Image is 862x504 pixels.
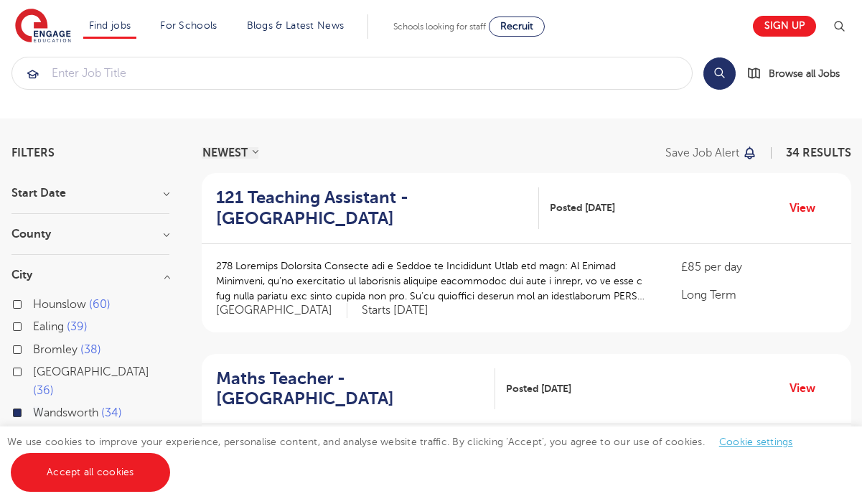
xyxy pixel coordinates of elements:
span: Browse all Jobs [769,65,840,82]
a: For Schools [160,20,217,31]
span: 60 [89,298,111,311]
span: 36 [33,384,54,397]
p: £85 per day [681,258,836,276]
span: Posted [DATE] [506,381,571,396]
a: Maths Teacher - [GEOGRAPHIC_DATA] [216,368,495,410]
p: Starts [DATE] [362,303,428,318]
h2: 121 Teaching Assistant - [GEOGRAPHIC_DATA] [216,187,528,229]
span: Filters [11,147,55,159]
button: Save job alert [665,147,758,159]
h3: County [11,228,169,240]
input: Bromley 38 [33,343,42,353]
span: Schools looking for staff [393,22,486,32]
a: 121 Teaching Assistant - [GEOGRAPHIC_DATA] [216,187,540,229]
a: Sign up [753,16,816,37]
a: Browse all Jobs [747,65,851,82]
button: Search [703,57,736,90]
input: Wandsworth 34 [33,406,42,416]
a: Accept all cookies [11,453,170,492]
a: Recruit [489,17,545,37]
span: 39 [67,320,88,333]
a: View [790,199,826,218]
input: Hounslow 60 [33,298,42,307]
h3: Start Date [11,187,169,199]
span: Posted [DATE] [550,200,615,215]
span: Ealing [33,320,64,333]
div: Submit [11,57,693,90]
input: Ealing 39 [33,320,42,330]
a: View [790,379,826,398]
input: [GEOGRAPHIC_DATA] 36 [33,365,42,375]
a: Find jobs [89,20,131,31]
span: Recruit [500,21,533,32]
span: 34 RESULTS [786,146,851,159]
img: Engage Education [15,9,71,45]
span: Hounslow [33,298,86,311]
h3: City [11,269,169,281]
span: 38 [80,343,101,356]
span: [GEOGRAPHIC_DATA] [33,365,149,378]
a: Cookie settings [719,437,793,447]
span: 34 [101,406,122,419]
p: 278 Loremips Dolorsita Consecte adi e Seddoe te Incididunt Utlab etd magn: Al Enimad Minimveni, q... [216,258,653,304]
p: Long Term [681,286,836,304]
span: Bromley [33,343,78,356]
h2: Maths Teacher - [GEOGRAPHIC_DATA] [216,368,484,410]
a: Blogs & Latest News [247,20,345,31]
span: [GEOGRAPHIC_DATA] [216,303,347,318]
span: We use cookies to improve your experience, personalise content, and analyse website traffic. By c... [7,437,807,477]
p: Save job alert [665,147,739,159]
input: Submit [12,57,692,89]
span: Wandsworth [33,406,98,419]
